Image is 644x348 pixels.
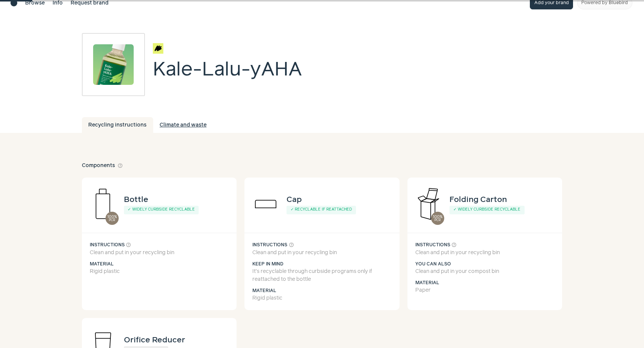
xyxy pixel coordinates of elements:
[109,219,115,222] span: PCR
[415,280,555,286] h5: Material
[107,215,117,219] span: 100%
[434,219,441,222] span: PCR
[451,241,457,249] button: help_outline
[93,44,134,85] img: Kale-Lalu-yAHA
[453,208,520,211] span: ✓ Widely curbside recyclable
[124,334,185,346] h4: Orifice Reducer
[252,268,392,283] p: It’s recyclable through curbside programs only if reattached to the bottle
[433,215,442,219] span: 100%
[90,261,229,268] h5: Material
[291,208,352,211] span: ✓ Recyclable if reattached
[153,58,302,83] h1: Kale-Lalu-yAHA
[415,286,555,294] p: Paper
[289,241,294,249] button: help_outline
[415,241,555,249] h5: Instructions
[415,249,555,257] p: Clean and put in your recycling bin
[153,117,213,133] a: Climate and waste
[90,241,229,249] h5: Instructions
[287,194,302,206] h4: Cap
[82,117,153,133] a: Recycling instructions
[252,294,392,302] p: Rigid plastic
[407,183,449,225] img: component icon
[126,241,131,249] button: help_outline
[415,261,555,268] h5: You can also
[124,194,148,206] h4: Bottle
[415,268,555,276] p: Clean and put in your compost bin
[128,208,195,211] span: ✓ Widely curbside recyclable
[82,162,123,170] h2: Components
[252,241,392,249] h5: Instructions
[252,288,392,294] h5: Material
[82,183,124,225] img: component icon
[90,249,229,257] p: Clean and put in your recycling bin
[252,261,392,268] h5: Keep in mind
[244,183,287,225] img: component icon
[252,249,392,257] p: Clean and put in your recycling bin
[449,194,507,206] h4: Folding Carton
[118,162,123,170] button: help_outline
[153,43,163,54] img: KraveBeauty
[90,268,229,276] p: Rigid plastic
[153,43,302,54] a: Brand overview page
